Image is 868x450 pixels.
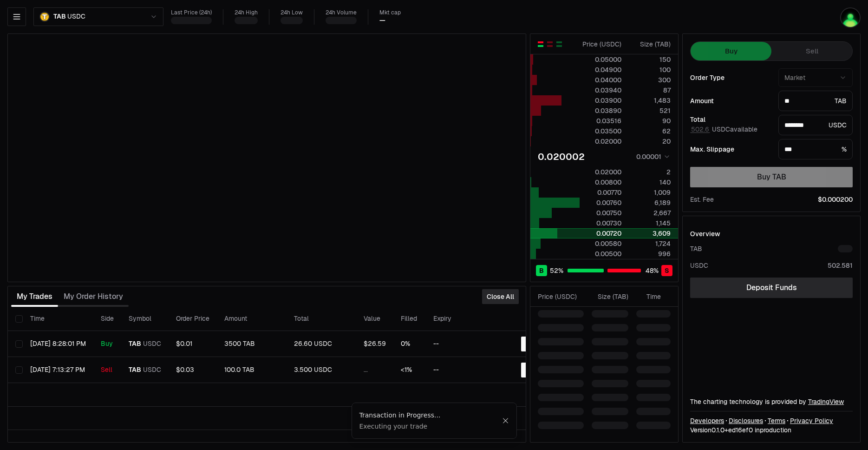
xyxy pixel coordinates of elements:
a: Privacy Policy [790,416,833,425]
div: 90 [629,116,671,126]
button: Select all [15,315,23,323]
button: Show Buy Orders Only [555,40,563,48]
div: 0.00750 [580,208,621,218]
div: 0.03890 [580,106,621,115]
th: Amount [217,307,287,331]
span: TAB [129,366,141,374]
div: 6,189 [629,198,671,207]
th: Value [356,307,393,331]
iframe: Financial Chart [8,34,526,282]
div: 0.05000 [580,55,621,64]
div: Overview [690,229,720,238]
img: TAB.png [39,12,50,22]
div: Buy [101,340,114,348]
div: 0.02000 [580,167,621,177]
div: 996 [629,249,671,258]
div: TAB [778,91,853,111]
img: utf8 [840,7,861,28]
div: 1,145 [629,218,671,228]
th: Time [23,307,93,331]
div: Size ( TAB ) [592,292,628,301]
th: Symbol [121,307,169,331]
div: 150 [629,55,671,64]
div: 0.04000 [580,75,621,85]
td: -- [426,331,489,357]
th: Expiry [426,307,489,331]
div: 0.00580 [580,239,621,248]
div: Amount [690,98,771,104]
span: 48 % [646,266,659,275]
button: Select row [15,340,23,348]
div: 3,609 [629,229,671,238]
div: 1,724 [629,239,671,248]
div: 24h Volume [326,9,357,16]
div: Executing your trade [359,422,502,431]
div: 1,483 [629,96,671,105]
span: $0.03 [176,365,194,374]
time: [DATE] 7:13:27 PM [30,365,85,374]
button: My Order History [58,287,129,306]
div: — [379,16,385,25]
div: 24h High [235,9,258,16]
div: Version 0.1.0 + in production [690,425,853,435]
div: 1,009 [629,188,671,197]
div: Size ( TAB ) [629,40,671,49]
span: $0.01 [176,339,192,348]
div: USDC [690,261,708,270]
button: Show Sell Orders Only [546,40,554,48]
div: 24h Low [281,9,303,16]
span: 52 % [550,266,563,275]
div: TAB [690,244,702,253]
div: $26.59 [364,340,386,348]
div: 0.03900 [580,96,621,105]
div: Order Type [690,74,771,81]
button: Show Buy and Sell Orders [537,40,544,48]
th: Total [287,307,356,331]
button: Close All [482,289,519,304]
td: -- [426,357,489,383]
div: 3.500 USDC [294,366,349,374]
time: [DATE] 8:28:01 PM [30,339,86,348]
div: 0.00800 [580,178,621,187]
div: 0.02000 [580,137,621,146]
div: 0% [401,340,418,348]
span: TAB [53,13,65,21]
div: 0.00770 [580,188,621,197]
div: 0.03516 [580,116,621,126]
div: 0.03940 [580,86,621,95]
span: USDC [143,366,161,374]
button: My Trades [11,287,58,306]
div: The charting technology is provided by [690,397,853,406]
div: 2 [629,167,671,177]
button: 0.00001 [633,151,671,162]
div: 100 [629,65,671,74]
div: 0.00730 [580,218,621,228]
div: 100.0 TAB [224,366,279,374]
span: USDC available [690,125,757,133]
div: 0.00720 [580,229,621,238]
div: 300 [629,75,671,85]
button: Market [778,68,853,87]
span: USDC [143,340,161,348]
span: TAB [129,340,141,348]
div: 2,667 [629,208,671,218]
span: B [539,266,544,275]
div: 0.04900 [580,65,621,74]
div: Sell [101,366,114,374]
a: Disclosures [729,416,763,425]
div: 0.00760 [580,198,621,207]
div: Last Price (24h) [171,9,212,16]
div: 20 [629,137,671,146]
div: Transaction in Progress... [359,410,502,420]
button: Close [502,417,509,424]
span: $0.000200 [818,195,853,204]
div: 3500 TAB [224,340,279,348]
div: 0.03500 [580,126,621,136]
div: Time [636,292,661,301]
div: 0.00500 [580,249,621,258]
div: Mkt cap [379,9,401,16]
a: Developers [690,416,724,425]
div: Max. Slippage [690,146,771,152]
div: 87 [629,86,671,95]
button: Close [521,363,548,377]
